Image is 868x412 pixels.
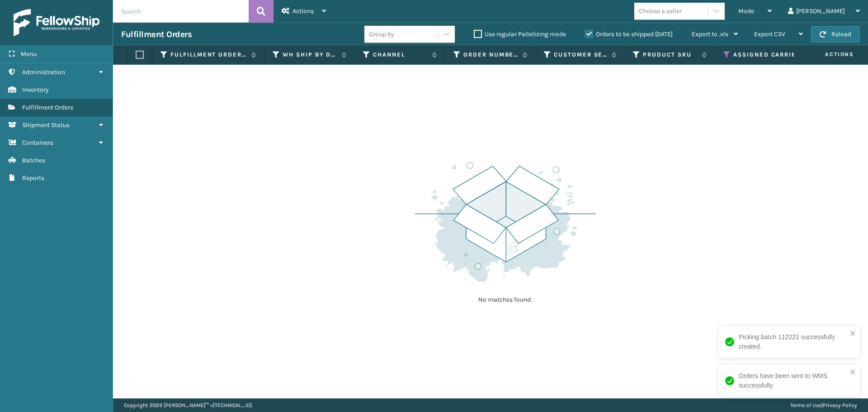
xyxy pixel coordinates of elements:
span: Reports [22,174,44,182]
span: Batches [22,156,45,164]
button: close [850,330,856,338]
span: Mode [738,7,754,15]
label: Assigned Carrier Service [733,51,854,59]
label: Customer Service Order Number [554,51,607,59]
span: Containers [22,139,53,147]
span: Actions [797,47,859,62]
button: Reload [811,26,860,43]
div: Picking batch 112221 successfully created. [739,332,847,351]
h3: Fulfillment Orders [121,29,192,40]
label: Fulfillment Order Id [170,51,247,59]
label: WH Ship By Date [283,51,337,59]
span: Export CSV [754,30,785,38]
span: Fulfillment Orders [22,104,73,111]
label: Product SKU [643,51,698,59]
label: Channel [373,51,428,59]
label: Order Number [463,51,518,59]
span: Actions [292,7,314,15]
label: Use regular Palletizing mode [474,30,566,38]
img: logo [14,9,99,36]
span: Shipment Status [22,121,70,129]
p: Copyright 2023 [PERSON_NAME]™ v [TECHNICAL_ID] [124,398,252,412]
div: Group by [369,29,394,39]
div: Orders have been sent to WMS successfully. [739,371,847,390]
span: Administration [22,68,65,76]
div: Choose a seller [639,6,682,16]
span: Menu [21,50,37,58]
span: Inventory [22,86,49,94]
label: Orders to be shipped [DATE] [585,30,673,38]
button: close [850,369,856,377]
span: Export to .xls [692,30,728,38]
